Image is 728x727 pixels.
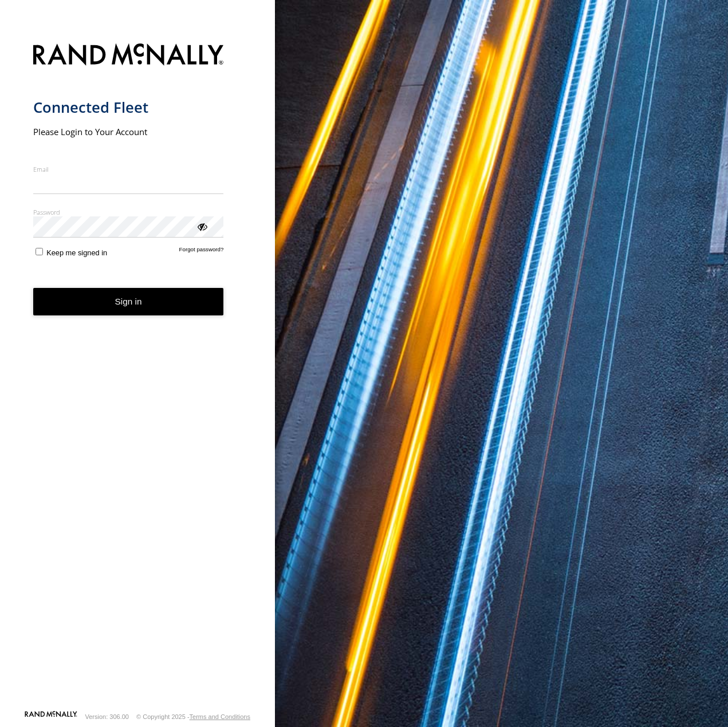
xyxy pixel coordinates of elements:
label: Password [33,208,224,216]
button: Sign in [33,288,224,316]
img: Rand McNally [33,41,224,70]
a: Terms and Conditions [190,713,250,720]
div: © Copyright 2025 - [136,713,250,720]
div: ViewPassword [196,220,207,232]
a: Forgot password? [179,246,224,257]
form: main [33,37,242,710]
span: Keep me signed in [46,248,107,257]
h2: Please Login to Your Account [33,126,224,137]
input: Keep me signed in [36,248,43,255]
h1: Connected Fleet [33,98,224,117]
label: Email [33,165,224,173]
a: Visit our Website [25,711,77,722]
div: Version: 306.00 [85,713,129,720]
